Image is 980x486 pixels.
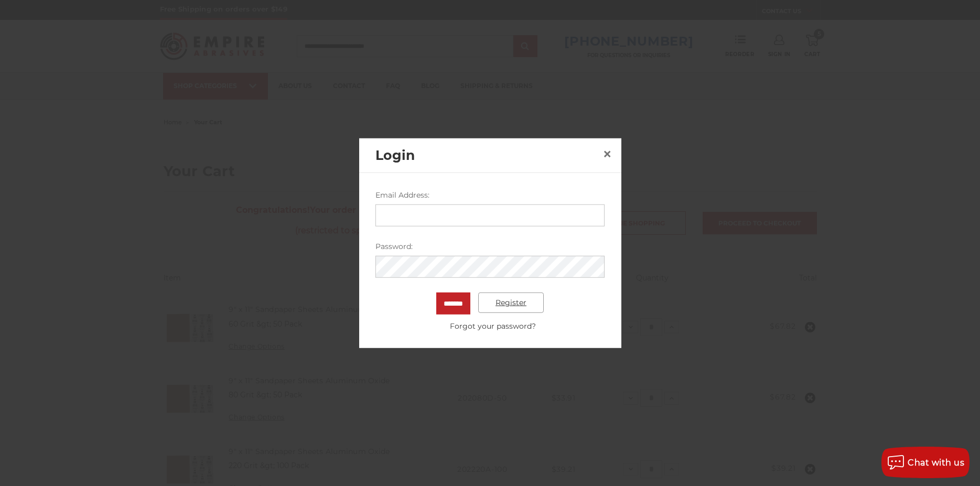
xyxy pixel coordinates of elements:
a: Close [599,146,616,163]
button: Chat with us [881,447,970,478]
a: Register [478,292,544,313]
a: Forgot your password? [381,320,605,331]
span: × [602,144,612,164]
span: Chat with us [908,458,964,468]
label: Email Address: [375,189,605,200]
h2: Login [375,145,599,165]
label: Password: [375,241,605,252]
